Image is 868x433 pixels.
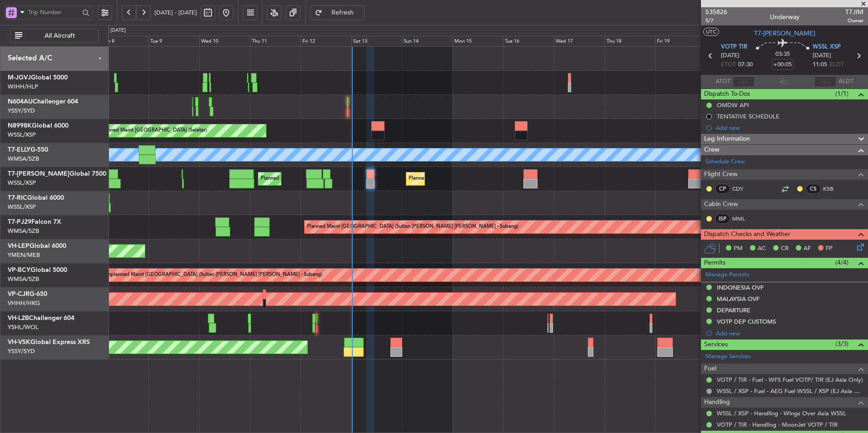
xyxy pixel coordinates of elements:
div: Wed 10 [199,36,250,47]
span: (1/1) [835,89,848,98]
a: VOTP / TIR - Fuel - WFS Fuel VOTP/ TIR (EJ Asia Only) [717,376,863,384]
div: MALAYSIA OVF [717,295,759,303]
div: Planned Maint [GEOGRAPHIC_DATA] (Seletar) [409,172,515,186]
div: DEPARTURE [717,306,750,314]
span: Dispatch Checks and Weather [704,229,790,240]
a: WIHH/HLP [8,83,38,91]
a: WSSL / XSP - Handling - Wings Over Asia WSSL [717,409,846,417]
div: ISP [715,214,730,224]
a: KSB [823,185,843,193]
div: Underway [770,12,799,22]
div: Fri 19 [655,36,706,47]
span: Crew [704,145,720,155]
span: 03:35 [775,50,790,59]
div: Sat 13 [351,36,402,47]
div: INDONESIA OVF [717,284,764,291]
input: --:-- [733,76,755,87]
a: WSSL/XSP [8,179,36,187]
span: Fuel [704,364,716,374]
span: VH-LEP [8,243,30,249]
span: Flight Crew [704,169,738,180]
span: [DATE] - [DATE] [154,9,197,17]
div: Add new [716,330,863,337]
span: [DATE] [721,51,740,60]
span: VH-VSK [8,339,30,345]
span: CR [781,244,789,253]
a: VOTP / TIR - Handling - MoonJet VOTP / TIR [717,421,838,428]
a: T7-ELLYG-550 [8,147,48,153]
div: Mon 15 [453,36,503,47]
a: VP-CJRG-650 [8,291,47,297]
a: WMSA/SZB [8,275,39,283]
div: [DATE] [110,27,126,34]
a: YSSY/SYD [8,347,35,355]
span: VP-CJR [8,291,30,297]
span: Services [704,340,728,350]
span: WSSL XSP [813,43,841,52]
div: Planned Maint [GEOGRAPHIC_DATA] (Sultan [PERSON_NAME] [PERSON_NAME] - Subang) [307,220,518,234]
span: T7-[PERSON_NAME] [8,171,69,177]
span: T7-ELLY [8,147,30,153]
div: Thu 11 [250,36,301,47]
div: Tue 9 [148,36,199,47]
span: VH-L2B [8,315,29,321]
span: Refresh [324,10,361,16]
span: 5/7 [705,17,727,25]
span: T7-PJ29 [8,219,31,225]
span: ATOT [715,77,730,86]
div: TENTATIVE SCHEDULE [717,113,779,120]
a: Schedule Crew [705,157,745,167]
span: Cabin Crew [704,199,738,210]
a: WSSL / XSP - Fuel - AEG Fuel WSSL / XSP (EJ Asia Only) [717,387,863,395]
input: Trip Number [28,5,79,19]
div: Thu 18 [605,36,656,47]
div: CS [806,184,821,194]
a: T7-PJ29Falcon 7X [8,219,61,225]
div: Tue 16 [503,36,554,47]
span: N8998K [8,123,32,129]
span: M-JGVJ [8,74,31,81]
a: N8998KGlobal 6000 [8,123,69,129]
a: Manage Permits [705,271,750,280]
span: T7JIM [845,7,863,17]
a: N604AUChallenger 604 [8,98,78,105]
span: (3/3) [835,339,848,349]
a: WMSA/SZB [8,227,39,235]
a: VH-L2BChallenger 604 [8,315,74,321]
a: M-JGVJGlobal 5000 [8,74,68,81]
a: YSHL/WOL [8,323,39,331]
a: Manage Services [705,352,751,361]
span: ELDT [829,60,844,69]
a: VP-BCYGlobal 5000 [8,267,67,273]
span: ALDT [838,77,853,86]
span: Leg Information [704,134,750,144]
a: VHHH/HKG [8,299,40,307]
span: 535826 [705,7,727,17]
div: Sun 14 [402,36,453,47]
a: CDY [732,185,753,193]
div: Planned Maint [GEOGRAPHIC_DATA] (Seletar) [100,124,207,138]
span: AC [758,244,766,253]
span: 07:30 [738,60,753,69]
span: Handling [704,397,730,408]
span: Permits [704,258,725,268]
span: Owner [845,17,863,25]
a: WSSL/XSP [8,203,36,211]
div: Planned Maint Dubai (Al Maktoum Intl) [261,172,350,186]
button: Refresh [310,5,365,20]
div: Wed 17 [554,36,605,47]
div: Mon 8 [98,36,149,47]
span: 11:05 [813,60,827,69]
div: Unplanned Maint [GEOGRAPHIC_DATA] (Sultan [PERSON_NAME] [PERSON_NAME] - Subang) [104,268,322,282]
span: N604AU [8,98,33,105]
span: VP-BCY [8,267,30,273]
div: Add new [716,124,863,132]
span: ETOT [721,60,736,69]
div: VOTP DEP CUSTOMS [717,318,776,325]
a: T7-[PERSON_NAME]Global 7500 [8,171,106,177]
a: MML [732,215,753,223]
span: FP [826,244,833,253]
span: T7-[PERSON_NAME] [754,29,815,38]
span: PM [734,244,743,253]
a: VH-LEPGlobal 6000 [8,243,66,249]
